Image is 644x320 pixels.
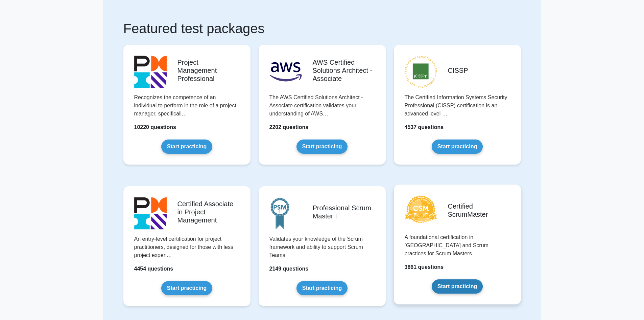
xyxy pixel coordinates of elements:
a: Start practicing [432,140,483,154]
a: Start practicing [161,281,212,295]
a: Start practicing [296,140,348,154]
a: Start practicing [161,140,212,154]
h1: Featured test packages [123,20,521,37]
a: Start practicing [432,279,483,294]
a: Start practicing [296,281,348,295]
